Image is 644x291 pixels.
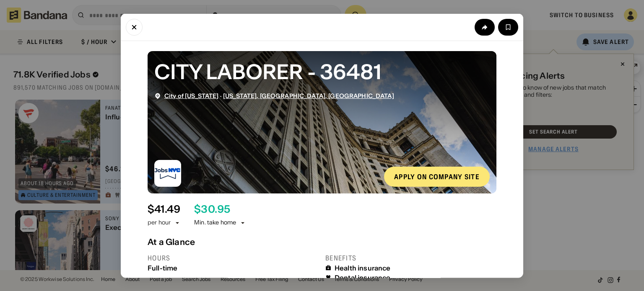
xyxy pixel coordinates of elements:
[223,92,394,99] a: [US_STATE], [GEOGRAPHIC_DATA], [GEOGRAPHIC_DATA]
[148,237,496,247] div: At a Glance
[194,203,230,215] div: $ 30.95
[335,264,391,272] div: Health insurance
[154,160,181,186] img: City of New York logo
[164,92,219,99] a: City of [US_STATE]
[148,253,319,262] div: Hours
[335,273,391,281] div: Dental insurance
[384,166,490,186] a: Apply on company site
[194,219,246,227] div: Min. take home
[148,203,180,215] div: $ 41.49
[164,92,394,99] div: ·
[394,173,480,180] div: Apply on company site
[148,219,171,227] div: per hour
[325,253,496,262] div: Benefits
[126,18,143,35] button: Close
[148,264,319,272] div: Full-time
[154,57,490,85] div: CITY LABORER - 36481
